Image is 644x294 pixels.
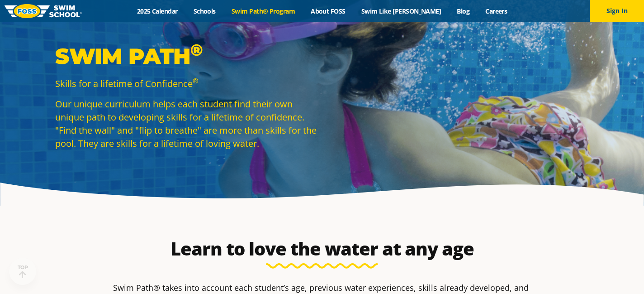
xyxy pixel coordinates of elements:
[303,7,354,15] a: About FOSS
[5,4,82,18] img: FOSS Swim School Logo
[55,43,317,70] p: Swim Path
[190,40,203,60] sup: ®
[185,7,223,15] a: Schools
[478,7,515,15] a: Careers
[449,7,478,15] a: Blog
[18,265,28,279] div: TOP
[353,7,449,15] a: Swim Like [PERSON_NAME]
[109,238,535,260] h2: Learn to love the water at any age
[223,7,303,15] a: Swim Path® Program
[193,76,198,85] sup: ®
[55,77,317,90] p: Skills for a lifetime of Confidence
[129,7,185,15] a: 2025 Calendar
[55,97,317,150] p: Our unique curriculum helps each student find their own unique path to developing skills for a li...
